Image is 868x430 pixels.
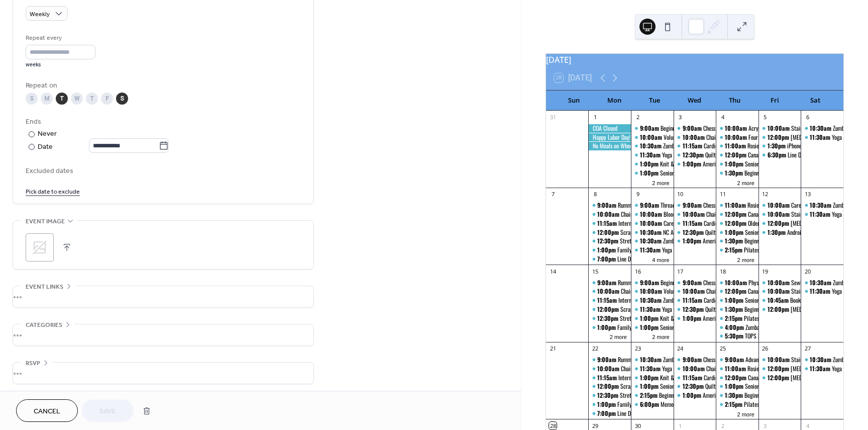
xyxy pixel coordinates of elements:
[674,151,716,159] div: Quilting Group
[804,114,811,121] div: 6
[733,178,758,187] button: 2 more
[747,142,775,150] div: Rosies Cards
[674,305,716,314] div: Quilting Group
[631,305,674,314] div: Yoga for Every Body
[704,296,734,305] div: Cardio Dance!
[664,287,703,296] div: Volunteer Training
[631,151,674,159] div: Yoga for Every Body
[26,233,54,262] div: ;
[725,201,747,210] span: 11:00am
[810,210,832,219] span: 11:30am
[588,314,631,323] div: Stretch & Balance Class
[791,201,830,210] div: Caregiver's Coffee
[768,124,791,133] span: 10:00am
[788,151,849,159] div: Line Dance and Music Bingo!
[758,279,801,287] div: Sewing: Stuffed Pumpkins
[674,237,716,245] div: American Mahjong
[634,91,675,111] div: Tue
[631,219,674,228] div: Caregiver's Coffee
[41,93,53,105] div: M
[758,287,801,296] div: Stained Glass Class
[640,287,664,296] span: 10:00am
[597,305,620,314] span: 12:00pm
[716,142,758,150] div: Rosies Cards
[758,219,801,228] div: tai chi EASY
[733,255,758,264] button: 2 more
[748,124,784,133] div: Acrylic Painting
[716,201,758,210] div: Rosies Cards
[758,305,801,314] div: tai chi EASY
[597,255,617,264] span: 7:00pm
[716,133,758,142] div: Four Seasons Chamber Music Festival
[748,151,800,159] div: Canasta or Hand & Foot
[26,320,62,330] span: Categories
[597,287,621,296] span: 10:00am
[588,255,631,264] div: Line Dancing
[716,296,758,305] div: Senior Fitness
[631,160,674,168] div: Knit & Crochet Group
[640,210,664,219] span: 10:00am
[34,406,60,417] span: Cancel
[768,305,791,314] span: 12:00pm
[683,133,706,142] span: 10:00am
[791,287,833,296] div: Stained Glass Class
[631,246,674,254] div: Yoga for Every Body
[631,142,674,150] div: Zumba Gold
[640,246,662,254] span: 11:30am
[758,210,801,219] div: Stained Glass Class
[801,287,843,296] div: Yoga for Every Body
[725,305,744,314] span: 1:30pm
[640,279,661,287] span: 9:00am
[768,210,791,219] span: 10:00am
[591,268,599,275] div: 15
[674,201,716,210] div: Chess
[725,151,748,159] span: 12:00pm
[597,246,617,254] span: 1:00pm
[660,169,691,178] div: Senior Fitness
[661,124,697,133] div: Beginners Bridge
[745,228,776,237] div: Senior Fitness
[597,296,618,305] span: 11:15am
[631,133,674,142] div: Volunteer Training
[640,142,663,150] span: 10:30am
[618,279,640,287] div: Rummikub
[640,296,663,305] span: 10:30am
[662,246,705,254] div: Yoga for Every Body
[762,268,769,275] div: 19
[744,246,759,254] div: Pilates
[725,133,748,142] span: 10:00am
[662,151,705,159] div: Yoga for Every Body
[618,219,687,228] div: Intermediate Soul Line Dancing
[703,237,743,245] div: American Mahjong
[674,133,716,142] div: Chair Fitness Class
[640,133,664,142] span: 10:00am
[16,399,78,422] button: Cancel
[618,201,640,210] div: Rummikub
[810,124,833,133] span: 10:30am
[810,201,833,210] span: 10:30am
[640,160,660,168] span: 1:00pm
[810,287,832,296] span: 11:30am
[758,142,801,150] div: iPhone Class
[768,201,791,210] span: 10:00am
[706,133,747,142] div: Chair Fitness Class
[725,219,748,228] span: 12:00pm
[833,201,858,210] div: Zumba Gold
[677,114,684,121] div: 3
[591,191,599,198] div: 8
[768,287,791,296] span: 10:00am
[631,169,674,178] div: Senior Fitness
[660,160,707,168] div: Knit & Crochet Group
[674,210,716,219] div: Chair Fitness Class
[758,296,801,305] div: Bookmobile
[663,296,688,305] div: Zumba Gold
[744,305,795,314] div: Beginner Wood Carving
[674,124,716,133] div: Chess
[588,287,631,296] div: Chair Fitness Class
[660,314,707,323] div: Knit & Crochet Group
[618,296,687,305] div: Intermediate Soul Line Dancing
[674,160,716,168] div: American Mahjong
[706,210,747,219] div: Chair Fitness Class
[26,187,80,197] span: Pick date to exclude
[716,305,758,314] div: Beginner Wood Carving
